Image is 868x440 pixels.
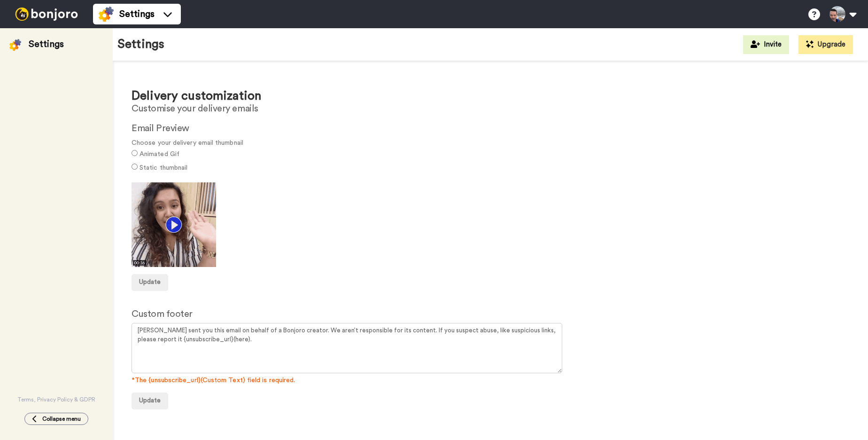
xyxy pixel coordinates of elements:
button: Update [132,274,168,291]
span: Update [139,397,161,404]
h2: Customise your delivery emails [132,103,849,114]
h1: Settings [117,38,164,51]
h2: Email Preview [132,123,849,134]
button: Upgrade [798,35,853,54]
span: Settings [119,8,155,21]
label: Static thumbnail [139,163,187,173]
img: settings-colored.svg [99,7,114,22]
span: *The {unsubscribe_url}(Custom Text) field is required. [132,376,849,385]
div: Settings [29,38,64,51]
img: c713b795-656f-4edb-9759-2201f17354ac.gif [132,182,216,267]
label: Custom footer [132,307,193,321]
button: Invite [743,35,789,54]
img: bj-logo-header-white.svg [11,8,82,21]
span: Choose your delivery email thumbnail [132,138,849,148]
h1: Delivery customization [132,89,849,103]
span: Collapse menu [42,415,81,423]
button: Collapse menu [24,413,88,425]
button: Update [132,393,168,409]
textarea: [PERSON_NAME] sent you this email on behalf of a Bonjoro creator. We aren’t responsible for its c... [132,323,562,373]
img: settings-colored.svg [9,39,21,51]
label: Animated Gif [139,149,179,159]
span: Update [139,279,161,285]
